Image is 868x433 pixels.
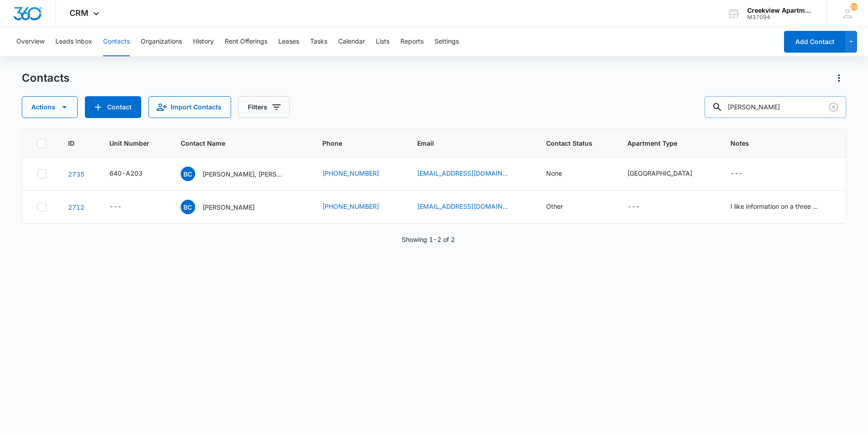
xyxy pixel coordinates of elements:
button: History [193,27,214,56]
span: BC [181,200,195,214]
button: Filters [238,96,290,118]
div: Email - benita_carbajal@yahoo.com - Select to Edit Field [417,202,524,212]
span: Contact Name [181,138,287,148]
div: I like information on a three bedroom [730,202,821,211]
button: Calendar [338,27,365,56]
span: Unit Number [109,138,159,148]
button: Leases [278,27,299,56]
p: Showing 1-2 of 2 [402,235,455,244]
button: Import Contacts [148,96,231,118]
div: Notes - I like information on a three bedroom - Select to Edit Field [730,202,838,212]
div: [GEOGRAPHIC_DATA] [627,168,692,178]
p: [PERSON_NAME], [PERSON_NAME], [PERSON_NAME] [202,169,284,179]
button: Actions [832,71,846,85]
div: notifications count [850,3,858,10]
span: Notes [730,138,838,148]
span: Apartment Type [627,138,709,148]
a: [PHONE_NUMBER] [322,168,379,178]
button: Settings [434,27,459,56]
div: Contact Status - Other - Select to Edit Field [546,202,579,212]
span: Phone [322,138,382,148]
button: Lists [376,27,390,56]
div: Contact Name - Benita Carbajal, Allie Cunningham, Antonio Hernandez - Select to Edit Field [181,167,301,181]
button: Organizations [141,27,182,56]
div: --- [627,202,640,212]
input: Search Contacts [705,96,846,118]
a: [EMAIL_ADDRESS][DOMAIN_NAME] [417,168,508,178]
button: Tasks [310,27,327,56]
div: 640-A203 [109,168,143,178]
div: account name [747,7,814,14]
div: Phone - (970) 829-6402 - Select to Edit Field [322,202,395,212]
span: ID [68,138,74,148]
div: Email - benita_carbajal@yahoo.com - Select to Edit Field [417,168,524,179]
div: Other [546,202,563,211]
span: CRM [69,8,89,18]
span: BC [181,167,195,181]
a: Navigate to contact details page for Benita Carbajal, Allie Cunningham, Antonio Hernandez [68,170,84,178]
div: Contact Name - Benita Carbajal - Select to Edit Field [181,200,271,214]
span: Contact Status [546,138,592,148]
span: 102 [850,3,858,10]
button: Overview [16,27,44,56]
div: Phone - (970) 829-6402 - Select to Edit Field [322,168,395,179]
button: Actions [22,96,78,118]
div: Apartment Type - Steamboat Springs - Select to Edit Field [627,168,709,179]
button: Clear [826,100,841,114]
button: Leads Inbox [55,27,92,56]
a: Navigate to contact details page for Benita Carbajal [68,203,84,211]
button: Reports [400,27,424,56]
div: --- [109,202,122,212]
div: --- [730,168,743,179]
button: Rent Offerings [225,27,267,56]
p: [PERSON_NAME] [202,202,255,212]
button: Add Contact [784,31,845,53]
div: Contact Status - None - Select to Edit Field [546,168,578,179]
button: Contacts [103,27,130,56]
span: Email [417,138,511,148]
button: Add Contact [85,96,141,118]
div: Unit Number - 640-A203 - Select to Edit Field [109,168,159,179]
div: Unit Number - - Select to Edit Field [109,202,138,212]
a: [EMAIL_ADDRESS][DOMAIN_NAME] [417,202,508,211]
div: Apartment Type - - Select to Edit Field [627,202,656,212]
a: [PHONE_NUMBER] [322,202,379,211]
h1: Contacts [22,71,69,85]
div: Notes - - Select to Edit Field [730,168,759,179]
div: None [546,168,562,178]
div: account id [747,14,814,20]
